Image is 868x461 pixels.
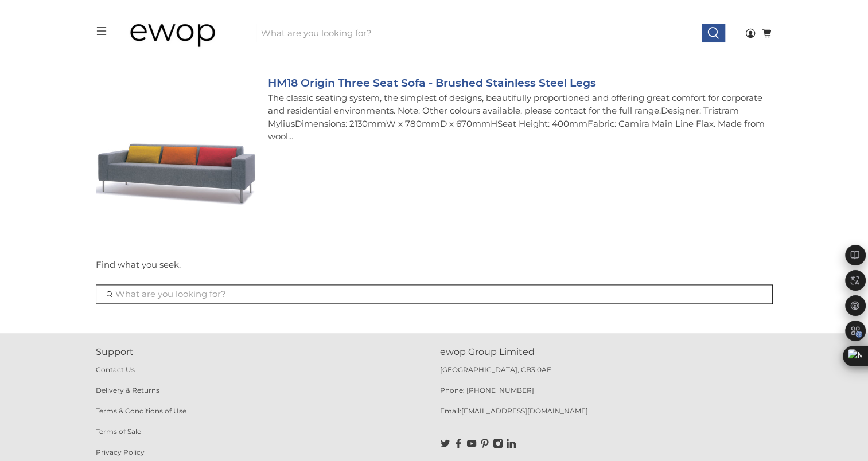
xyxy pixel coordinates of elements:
[440,345,773,359] p: ewop Group Limited
[96,365,135,374] a: Contact Us
[96,345,429,359] p: Support
[268,76,596,89] a: HM18 Origin Three Seat Sofa - Brushed Stainless Steel Legs
[96,407,186,415] a: Terms & Conditions of Use
[440,385,773,406] p: Phone: [PHONE_NUMBER]
[461,407,588,415] a: [EMAIL_ADDRESS][DOMAIN_NAME]
[96,448,145,456] a: Privacy Policy
[440,406,773,427] p: Email:
[96,75,256,236] img: Hitch Mylius HM18 Origin Three Seat Sofa Brushed Stainless Steel Legs
[440,365,773,385] p: [GEOGRAPHIC_DATA], CB3 0AE
[96,427,141,436] a: Terms of Sale
[268,92,773,143] p: The classic seating system, the simplest of designs, beautifully proportioned and offering great ...
[96,259,773,272] p: Find what you seek.
[96,386,159,394] a: Delivery & Returns
[256,24,702,43] input: What are you looking for?
[96,284,773,304] input: What are you looking for?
